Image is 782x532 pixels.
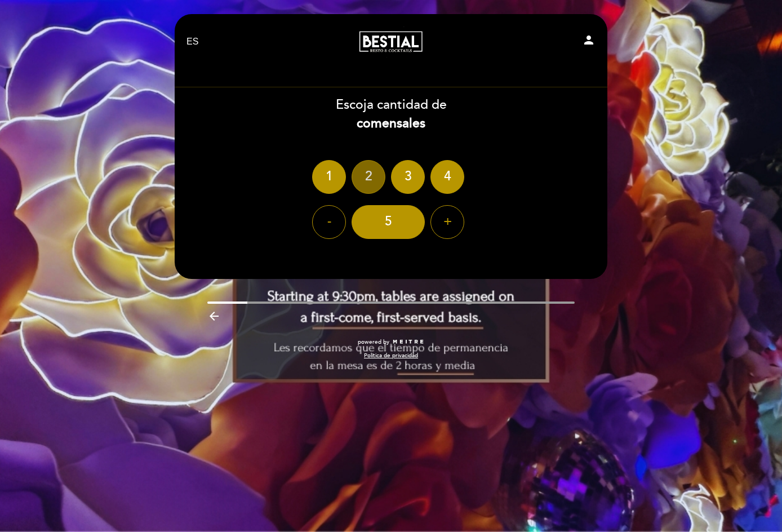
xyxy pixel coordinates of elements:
b: comensales [357,116,425,131]
img: MEITRE [392,339,424,345]
div: 2 [352,160,385,194]
div: 4 [430,160,464,194]
a: Bestial Fly Bar [321,26,461,57]
button: person [582,33,596,51]
div: 5 [352,205,425,239]
div: 3 [391,160,425,194]
i: person [582,33,596,47]
i: arrow_backward [207,309,221,323]
div: + [430,205,464,239]
a: Política de privacidad [364,352,418,360]
a: powered by [358,338,424,346]
div: Escoja cantidad de [174,96,608,133]
div: - [312,205,346,239]
div: 1 [312,160,346,194]
span: powered by [358,338,389,346]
